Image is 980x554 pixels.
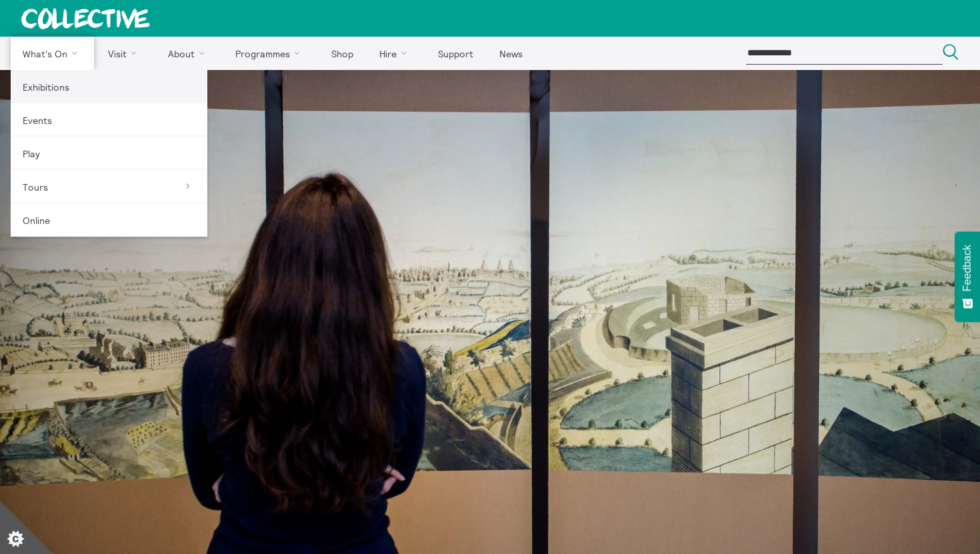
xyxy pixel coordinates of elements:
a: Online [11,203,207,237]
span: Feedback [961,245,973,291]
a: News [487,37,534,70]
a: What's On [11,37,94,70]
a: Programmes [224,37,317,70]
a: Play [11,137,207,170]
a: Shop [319,37,365,70]
a: Exhibitions [11,70,207,103]
a: Events [11,103,207,137]
a: Hire [368,37,424,70]
a: Tours [11,170,207,203]
a: Visit [97,37,154,70]
button: Feedback - Show survey [955,231,980,322]
a: Support [426,37,485,70]
a: About [156,37,221,70]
